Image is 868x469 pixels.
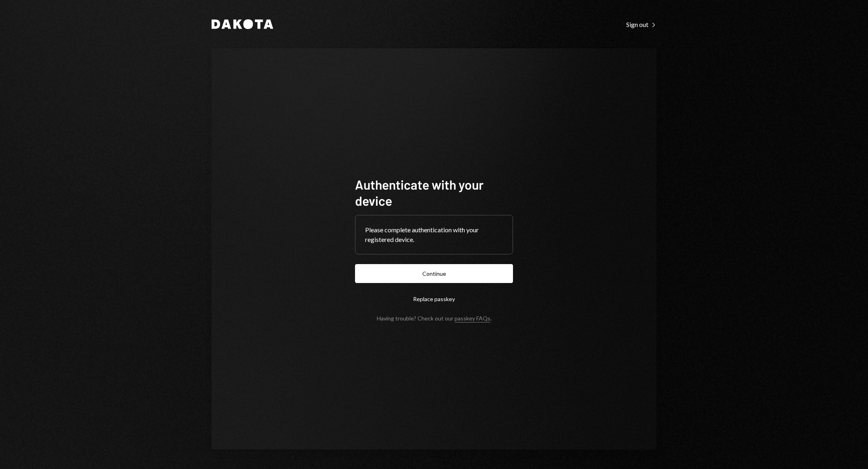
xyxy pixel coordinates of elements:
[455,315,490,322] a: passkey FAQs
[377,315,492,322] div: Having trouble? Check out our .
[355,264,513,283] button: Continue
[355,289,513,308] button: Replace passkey
[626,21,656,29] div: Sign out
[626,20,656,29] a: Sign out
[355,176,513,209] h1: Authenticate with your device
[365,225,503,244] div: Please complete authentication with your registered device.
